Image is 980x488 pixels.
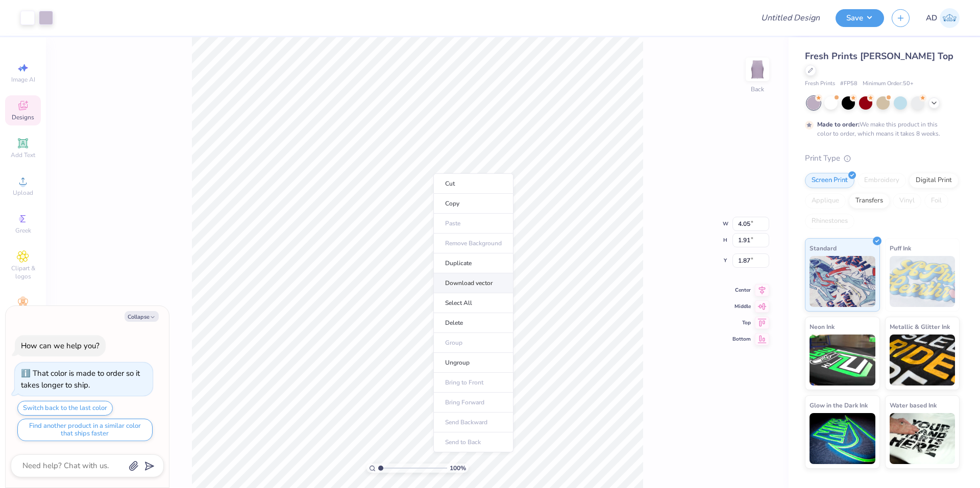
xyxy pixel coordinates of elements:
[13,189,33,197] span: Upload
[732,319,751,326] span: Top
[810,413,875,464] img: Glow in the Dark Ink
[926,12,937,24] span: AD
[21,341,100,351] div: How can we help you?
[805,214,854,229] div: Rhinestones
[450,464,466,473] span: 100 %
[433,253,513,273] li: Duplicate
[805,193,846,209] div: Applique
[12,113,34,121] span: Designs
[21,368,140,390] div: That color is made to order so it takes longer to ship.
[810,321,835,332] span: Neon Ink
[890,413,955,464] img: Water based Ink
[810,400,868,410] span: Glow in the Dark Ink
[890,335,955,386] img: Metallic & Glitter Ink
[849,193,890,209] div: Transfers
[863,80,914,88] span: Minimum Order: 50 +
[17,419,153,441] button: Find another product in a similar color that ships faster
[893,193,921,209] div: Vinyl
[817,120,943,138] div: We make this product in this color to order, which means it takes 8 weeks.
[857,173,906,188] div: Embroidery
[810,243,837,253] span: Standard
[433,273,513,293] li: Download vector
[125,311,159,322] button: Collapse
[805,152,960,164] div: Print Type
[890,321,950,332] span: Metallic & Glitter Ink
[805,80,835,88] span: Fresh Prints
[11,75,35,84] span: Image AI
[732,303,751,310] span: Middle
[940,8,960,28] img: Aldro Dalugdog
[11,151,35,159] span: Add Text
[433,293,513,313] li: Select All
[747,59,768,80] img: Back
[433,194,513,214] li: Copy
[890,400,937,410] span: Water based Ink
[433,173,513,194] li: Cut
[805,50,953,62] span: Fresh Prints [PERSON_NAME] Top
[810,256,875,307] img: Standard
[17,401,113,416] button: Switch back to the last color
[810,335,875,386] img: Neon Ink
[751,85,764,94] div: Back
[433,313,513,333] li: Delete
[890,256,955,307] img: Puff Ink
[924,193,948,209] div: Foil
[732,336,751,343] span: Bottom
[753,8,828,28] input: Untitled Design
[817,120,860,129] strong: Made to order:
[15,226,31,235] span: Greek
[890,243,911,253] span: Puff Ink
[836,9,884,27] button: Save
[926,8,960,28] a: AD
[909,173,959,188] div: Digital Print
[840,80,857,88] span: # FP58
[805,173,854,188] div: Screen Print
[732,287,751,294] span: Center
[5,264,41,280] span: Clipart & logos
[433,353,513,373] li: Ungroup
